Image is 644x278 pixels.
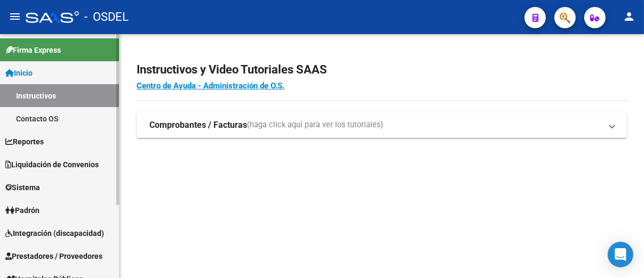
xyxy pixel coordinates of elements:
strong: Comprobantes / Facturas [149,119,247,131]
span: Prestadores / Proveedores [5,250,102,262]
span: (haga click aquí para ver los tutoriales) [247,119,383,131]
span: - OSDEL [84,5,129,29]
span: Inicio [5,67,33,79]
span: Sistema [5,182,40,193]
a: Centro de Ayuda - Administración de O.S. [137,81,284,91]
div: Open Intercom Messenger [608,242,633,267]
span: Reportes [5,136,44,148]
span: Firma Express [5,44,61,56]
mat-expansion-panel-header: Comprobantes / Facturas(haga click aquí para ver los tutoriales) [137,112,627,138]
mat-icon: menu [9,10,21,23]
span: Padrón [5,205,39,216]
span: Liquidación de Convenios [5,159,99,170]
span: Integración (discapacidad) [5,227,104,239]
h2: Instructivos y Video Tutoriales SAAS [137,60,627,80]
mat-icon: person [623,10,635,23]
